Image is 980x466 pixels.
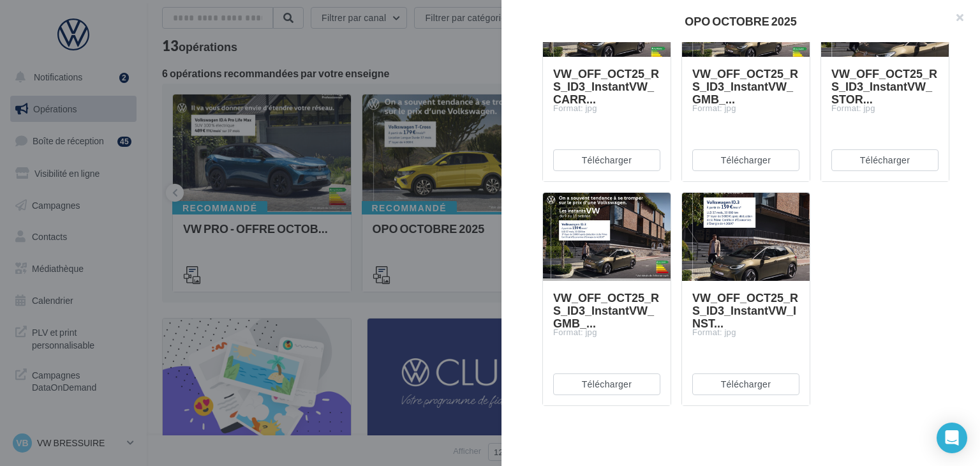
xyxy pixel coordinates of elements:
[692,327,799,338] div: Format: jpg
[692,149,799,171] button: Télécharger
[937,423,967,453] div: Open Intercom Messenger
[553,373,660,395] button: Télécharger
[692,103,799,114] div: Format: jpg
[553,290,659,330] span: VW_OFF_OCT25_RS_ID3_InstantVW_GMB_...
[692,290,798,330] span: VW_OFF_OCT25_RS_ID3_InstantVW_INST...
[522,15,960,27] div: OPO OCTOBRE 2025
[553,66,659,106] span: VW_OFF_OCT25_RS_ID3_InstantVW_CARR...
[831,149,939,171] button: Télécharger
[831,103,939,114] div: Format: jpg
[553,327,660,338] div: Format: jpg
[553,103,660,114] div: Format: jpg
[831,66,937,106] span: VW_OFF_OCT25_RS_ID3_InstantVW_STOR...
[692,66,798,106] span: VW_OFF_OCT25_RS_ID3_InstantVW_GMB_...
[553,149,660,171] button: Télécharger
[692,373,799,395] button: Télécharger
